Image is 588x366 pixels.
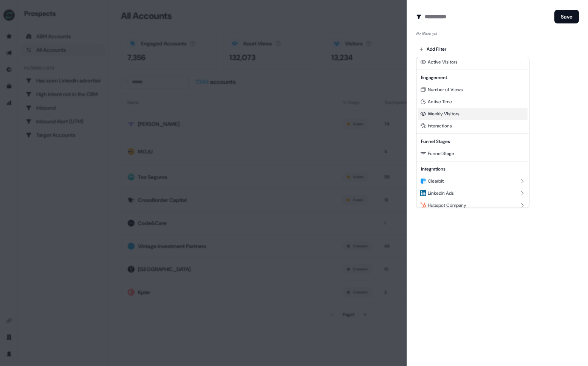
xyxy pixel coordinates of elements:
[418,71,528,84] div: Engagement
[428,59,458,65] span: Active Visitors
[418,163,528,175] div: Integrations
[418,135,528,147] div: Funnel Stages
[428,111,460,117] span: Weekly Visitors
[428,123,452,129] span: Interactions
[428,150,454,157] span: Funnel Stage
[428,87,463,93] span: Number of Views
[416,57,529,208] div: Add Filter
[428,190,454,196] span: LinkedIn Ads
[428,99,452,105] span: Active Time
[428,202,466,208] span: Hubspot Company
[428,178,444,184] span: Clearbit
